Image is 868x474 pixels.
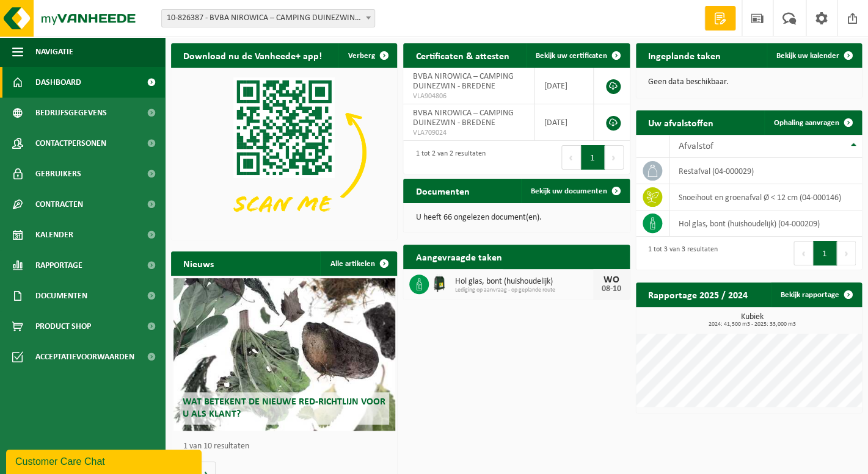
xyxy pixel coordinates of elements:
div: WO [599,275,624,285]
a: Ophaling aanvragen [764,110,861,135]
a: Bekijk uw kalender [767,43,861,68]
h2: Rapportage 2025 / 2024 [636,282,760,306]
div: 1 tot 2 van 2 resultaten [409,144,485,171]
button: Next [605,145,624,170]
span: BVBA NIROWICA – CAMPING DUINEZWIN - BREDENE [412,109,513,127]
span: Verberg [348,52,374,60]
button: 1 [581,145,605,170]
span: Bekijk uw kalender [776,52,839,60]
span: Bekijk uw documenten [531,187,607,195]
span: Gebruikers [35,159,81,189]
span: Kalender [35,220,73,250]
td: snoeihout en groenafval Ø < 12 cm (04-000146) [669,184,862,210]
h3: Kubiek [642,313,862,328]
td: [DATE] [534,104,593,141]
a: Alle artikelen [320,251,396,276]
button: Next [837,241,856,265]
span: 10-826387 - BVBA NIROWICA – CAMPING DUINEZWIN - BREDENE [162,10,374,27]
span: 2024: 41,500 m3 - 2025: 33,000 m3 [642,321,862,328]
span: 10-826387 - BVBA NIROWICA – CAMPING DUINEZWIN - BREDENE [161,9,375,27]
span: Bekijk uw certificaten [536,52,607,60]
span: BVBA NIROWICA – CAMPING DUINEZWIN - BREDENE [412,72,513,91]
p: Geen data beschikbaar. [648,78,850,87]
td: restafval (04-000029) [669,158,862,184]
span: Lediging op aanvraag - op geplande route [454,287,593,294]
iframe: chat widget [6,447,204,474]
a: Bekijk uw documenten [521,179,629,203]
td: hol glas, bont (huishoudelijk) (04-000209) [669,210,862,237]
span: Hol glas, bont (huishoudelijk) [454,277,593,287]
h2: Documenten [403,179,481,203]
a: Wat betekent de nieuwe RED-richtlijn voor u als klant? [173,278,395,431]
a: Bekijk uw certificaten [526,43,629,68]
span: Navigatie [35,37,73,67]
button: Previous [561,145,581,170]
span: Contactpersonen [35,128,106,159]
a: Bekijk rapportage [771,282,861,307]
span: Afvalstof [679,142,713,151]
span: Rapportage [35,250,82,281]
span: Acceptatievoorwaarden [35,342,134,372]
span: Bedrijfsgegevens [35,98,107,128]
h2: Ingeplande taken [636,43,733,67]
td: [DATE] [534,68,593,104]
h2: Aangevraagde taken [403,245,514,268]
p: U heeft 66 ongelezen document(en). [415,214,617,222]
span: VLA709024 [412,128,525,138]
h2: Certificaten & attesten [403,43,521,67]
h2: Download nu de Vanheede+ app! [171,43,334,67]
span: Ophaling aanvragen [774,119,839,127]
div: 08-10 [599,285,624,293]
span: Dashboard [35,67,81,98]
h2: Uw afvalstoffen [636,110,726,134]
button: Verberg [338,43,396,68]
span: Documenten [35,281,87,311]
span: VLA904806 [412,92,525,101]
span: Contracten [35,189,83,220]
h2: Nieuws [171,251,226,275]
span: Product Shop [35,311,91,342]
p: 1 van 10 resultaten [183,442,391,451]
span: Wat betekent de nieuwe RED-richtlijn voor u als klant? [183,397,385,418]
button: 1 [813,241,837,265]
div: 1 tot 3 van 3 resultaten [642,240,718,267]
button: Previous [793,241,813,265]
img: CR-HR-1C-1000-PES-01 [429,273,450,293]
img: Download de VHEPlus App [171,68,397,237]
